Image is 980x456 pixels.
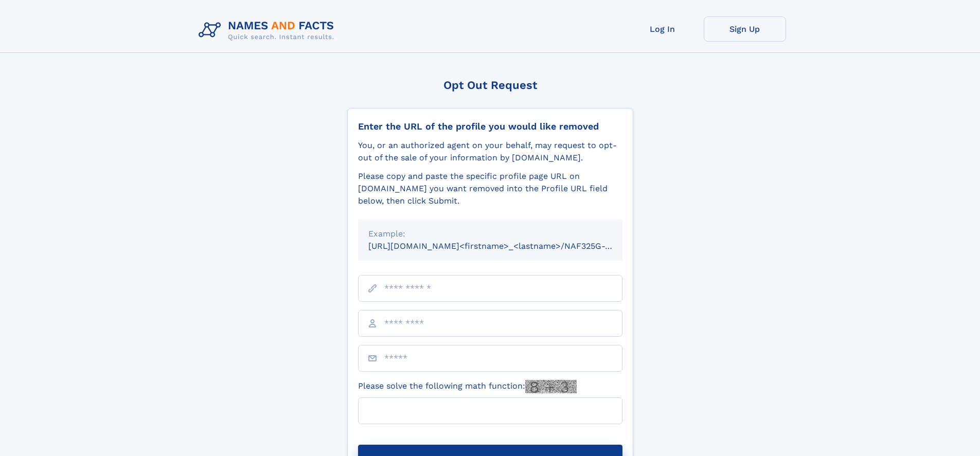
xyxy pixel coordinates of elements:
[704,16,786,42] a: Sign Up
[358,170,622,207] div: Please copy and paste the specific profile page URL on [DOMAIN_NAME] you want removed into the Pr...
[358,380,577,393] label: Please solve the following math function:
[194,16,343,44] img: Logo Names and Facts
[621,16,704,42] a: Log In
[358,121,622,132] div: Enter the URL of the profile you would like removed
[368,241,642,251] small: [URL][DOMAIN_NAME]<firstname>_<lastname>/NAF325G-xxxxxxxx
[358,139,622,164] div: You, or an authorized agent on your behalf, may request to opt-out of the sale of your informatio...
[368,228,612,240] div: Example:
[347,79,633,92] div: Opt Out Request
